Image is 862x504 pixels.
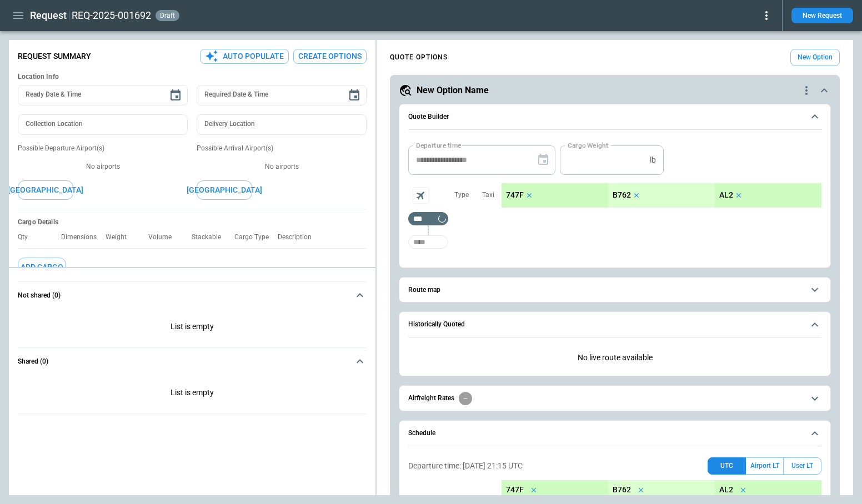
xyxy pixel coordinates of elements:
[719,485,733,495] p: AL2
[18,358,48,365] h6: Shared (0)
[164,84,187,107] button: Choose date
[18,309,367,347] div: Not shared (0)
[454,190,469,200] p: Type
[18,309,367,347] p: List is empty
[408,286,440,294] h6: Route map
[72,9,151,22] h2: REQ-2025-001692
[650,155,656,165] p: lb
[158,12,177,19] span: draft
[408,278,821,303] button: Route map
[106,233,136,241] p: Weight
[408,321,465,328] h6: Historically Quoted
[200,49,289,64] button: Auto Populate
[234,233,278,241] p: Cargo Type
[482,190,494,200] p: Taxi
[18,162,188,172] p: No airports
[408,113,449,120] h6: Quote Builder
[791,8,853,23] button: New Request
[61,233,106,241] p: Dimensions
[408,461,523,471] p: Departure time: [DATE] 21:15 UTC
[408,104,821,130] button: Quote Builder
[408,395,454,402] h6: Airfreight Rates
[506,190,524,200] p: 747F
[192,233,230,241] p: Stackable
[613,190,631,200] p: B762
[343,84,365,107] button: Choose date
[408,386,821,411] button: Airfreight Rates
[719,190,733,200] p: AL2
[417,84,489,97] h5: New Option Name
[783,457,821,475] button: User LT
[408,235,448,249] div: Too short
[18,73,367,81] h6: Location Info
[293,49,367,64] button: Create Options
[197,180,252,200] button: [GEOGRAPHIC_DATA]
[502,183,821,208] div: scrollable content
[408,430,435,437] h6: Schedule
[399,84,831,97] button: New Option Namequote-option-actions
[148,233,181,241] p: Volume
[18,144,188,153] p: Possible Departure Airport(s)
[18,282,367,309] button: Not shared (0)
[197,144,367,153] p: Possible Arrival Airport(s)
[18,375,367,414] div: Not shared (0)
[790,49,840,66] button: New Option
[408,421,821,446] button: Schedule
[708,457,746,475] button: UTC
[197,162,367,172] p: No airports
[18,233,37,241] p: Qty
[408,344,821,371] div: Historically Quoted
[413,187,429,204] span: Aircraft selection
[408,212,448,225] div: Too short
[408,312,821,337] button: Historically Quoted
[18,292,61,299] h6: Not shared (0)
[416,140,462,150] label: Departure time
[746,457,783,475] button: Airport LT
[408,145,821,254] div: Quote Builder
[18,348,367,375] button: Shared (0)
[390,55,448,60] h4: QUOTE OPTIONS
[800,84,813,97] div: quote-option-actions
[18,258,66,277] button: Add Cargo
[18,218,367,226] h6: Cargo Details
[18,375,367,414] p: List is empty
[568,140,608,150] label: Cargo Weight
[506,485,524,495] p: 747F
[18,52,91,61] p: Request Summary
[30,9,67,22] h1: Request
[18,180,73,200] button: [GEOGRAPHIC_DATA]
[278,233,320,241] p: Description
[408,344,821,371] p: No live route available
[613,485,631,495] p: B762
